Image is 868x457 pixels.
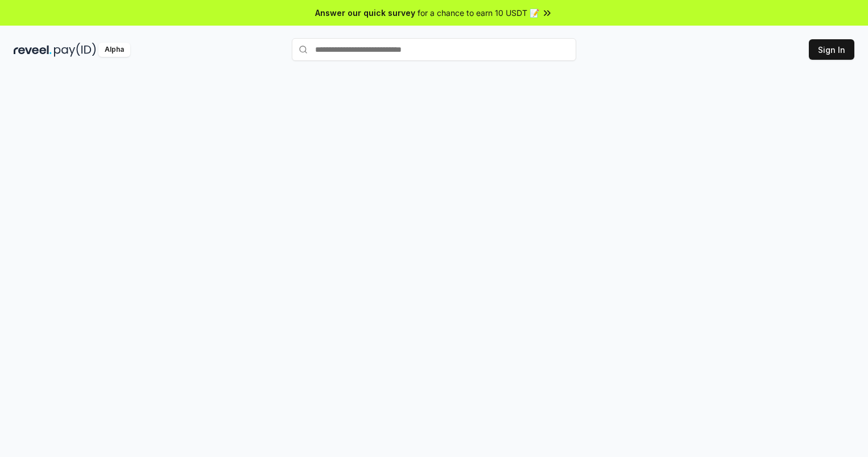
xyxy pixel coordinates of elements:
img: reveel_dark [14,43,52,57]
div: Alpha [98,43,130,57]
span: Answer our quick survey [315,7,415,19]
button: Sign In [809,39,854,60]
span: for a chance to earn 10 USDT 📝 [418,7,539,19]
img: pay_id [54,43,96,57]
